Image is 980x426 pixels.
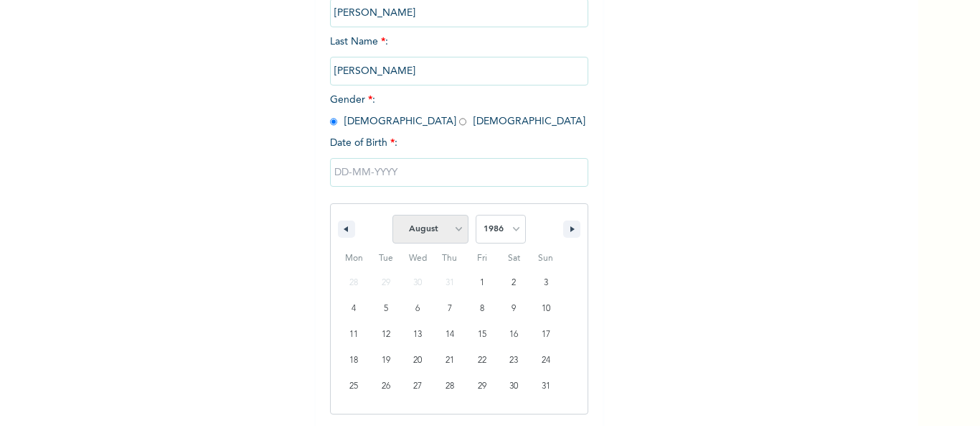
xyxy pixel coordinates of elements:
span: 6 [415,296,420,322]
button: 8 [466,296,498,322]
button: 21 [434,348,466,374]
input: DD-MM-YYYY [330,158,588,187]
span: 27 [413,374,422,399]
span: 18 [349,348,358,374]
span: 16 [509,322,518,348]
button: 25 [338,374,370,399]
span: 26 [382,374,390,399]
span: 20 [413,348,422,374]
span: 29 [478,374,486,399]
span: 30 [509,374,518,399]
button: 12 [370,322,402,348]
button: 15 [466,322,498,348]
input: Enter your last name [330,57,588,85]
span: 13 [413,322,422,348]
button: 23 [498,348,530,374]
span: 7 [448,296,452,322]
button: 3 [529,270,562,296]
button: 14 [434,322,466,348]
span: 14 [446,322,454,348]
span: Date of Birth : [330,136,397,151]
span: Fri [466,247,498,270]
button: 2 [498,270,530,296]
button: 29 [466,374,498,399]
button: 7 [434,296,466,322]
span: 2 [512,270,516,296]
button: 6 [402,296,434,322]
span: 5 [384,296,388,322]
span: 12 [382,322,390,348]
span: Thu [434,247,466,270]
span: 1 [480,270,484,296]
span: 11 [349,322,358,348]
button: 24 [529,348,562,374]
span: 24 [542,348,550,374]
span: Sun [529,247,562,270]
span: 28 [446,374,454,399]
button: 11 [338,322,370,348]
span: 9 [512,296,516,322]
span: 19 [382,348,390,374]
button: 17 [529,322,562,348]
button: 10 [529,296,562,322]
span: Mon [338,247,370,270]
span: Last Name : [330,37,588,76]
button: 1 [466,270,498,296]
button: 4 [338,296,370,322]
span: 21 [446,348,454,374]
span: 3 [544,270,548,296]
span: 31 [542,374,550,399]
button: 26 [370,374,402,399]
button: 27 [402,374,434,399]
span: 23 [509,348,518,374]
span: 22 [478,348,486,374]
span: 8 [480,296,484,322]
span: Wed [402,247,434,270]
span: Gender : [DEMOGRAPHIC_DATA] [DEMOGRAPHIC_DATA] [330,95,585,126]
span: 17 [542,322,550,348]
button: 28 [434,374,466,399]
button: 5 [370,296,402,322]
button: 18 [338,348,370,374]
button: 19 [370,348,402,374]
button: 22 [466,348,498,374]
button: 9 [498,296,530,322]
button: 30 [498,374,530,399]
button: 13 [402,322,434,348]
span: Tue [370,247,402,270]
button: 20 [402,348,434,374]
span: 25 [349,374,358,399]
button: 31 [529,374,562,399]
span: Sat [498,247,530,270]
span: 10 [542,296,550,322]
span: 4 [352,296,356,322]
button: 16 [498,322,530,348]
span: 15 [478,322,486,348]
